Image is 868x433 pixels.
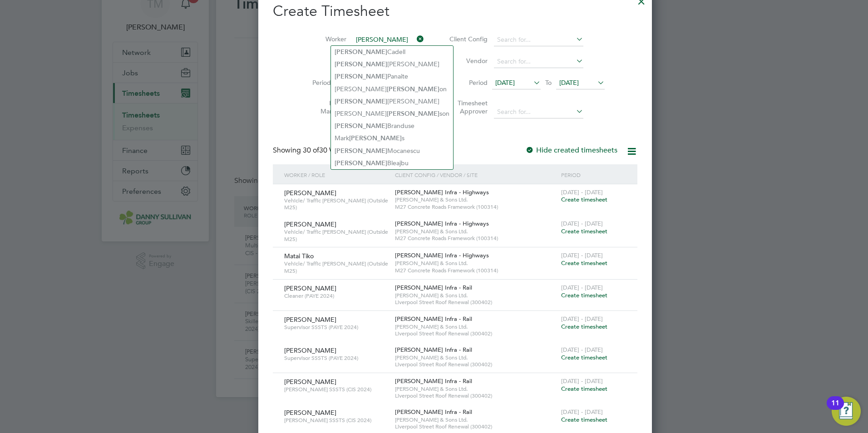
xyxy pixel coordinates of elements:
span: Liverpool Street Roof Renewal (300402) [395,423,557,430]
span: Create timesheet [561,196,607,203]
li: [PERSON_NAME] son [331,108,453,120]
span: [PERSON_NAME] & Sons Ltd. [395,354,557,361]
span: M27 Concrete Roads Framework (100314) [395,267,557,274]
label: Vendor [447,57,488,65]
span: [PERSON_NAME] Infra - Highways [395,188,489,196]
span: [PERSON_NAME] [284,346,336,354]
div: Period [559,164,628,185]
span: [DATE] - [DATE] [561,220,603,227]
span: Create timesheet [561,416,607,423]
span: [PERSON_NAME] & Sons Ltd. [395,385,557,393]
span: [DATE] - [DATE] [561,346,603,354]
span: [PERSON_NAME] Infra - Rail [395,284,472,291]
b: [PERSON_NAME] [335,122,387,130]
span: Vehicle/ Traffic [PERSON_NAME] (Outside M25) [284,260,388,274]
span: [PERSON_NAME] Infra - Highways [395,251,489,259]
span: [DATE] [495,79,515,87]
div: 11 [831,403,839,415]
span: [PERSON_NAME] Infra - Highways [395,220,489,227]
span: Liverpool Street Roof Renewal (300402) [395,392,557,399]
span: [DATE] - [DATE] [561,284,603,291]
span: M27 Concrete Roads Framework (100314) [395,235,557,242]
span: [PERSON_NAME] Infra - Rail [395,346,472,354]
b: [PERSON_NAME] [335,159,387,167]
span: Liverpool Street Roof Renewal (300402) [395,361,557,368]
span: Create timesheet [561,259,607,267]
span: [PERSON_NAME] & Sons Ltd. [395,260,557,267]
span: [PERSON_NAME] & Sons Ltd. [395,228,557,235]
label: Period Type [306,79,346,87]
span: [DATE] - [DATE] [561,408,603,416]
label: Timesheet Approver [447,99,488,115]
span: [PERSON_NAME] [284,315,336,324]
label: Worker [306,35,346,43]
span: Supervisor SSSTS (PAYE 2024) [284,354,388,362]
label: Period [447,79,488,87]
span: [PERSON_NAME] [284,408,336,417]
span: [DATE] [559,79,579,87]
label: Hiring Manager [306,99,346,115]
span: [PERSON_NAME] & Sons Ltd. [395,196,557,203]
span: Liverpool Street Roof Renewal (300402) [395,299,557,306]
li: Mark s [331,132,453,144]
span: [PERSON_NAME] [284,284,336,292]
li: [PERSON_NAME] [331,58,453,70]
label: Client Config [447,35,488,43]
b: [PERSON_NAME] [335,60,387,68]
button: Open Resource Center, 11 new notifications [832,397,861,426]
span: [PERSON_NAME] [284,220,336,228]
span: [PERSON_NAME] SSSTS (CIS 2024) [284,386,388,393]
input: Search for... [494,106,583,118]
span: Matai Tiko [284,252,314,260]
b: [PERSON_NAME] [387,110,439,118]
span: Liverpool Street Roof Renewal (300402) [395,330,557,337]
div: Showing [273,146,357,155]
span: Create timesheet [561,291,607,299]
span: [PERSON_NAME] SSSTS (CIS 2024) [284,417,388,424]
span: [DATE] - [DATE] [561,251,603,259]
span: Create timesheet [561,323,607,330]
li: [PERSON_NAME] [331,95,453,108]
span: Vehicle/ Traffic [PERSON_NAME] (Outside M25) [284,228,388,242]
span: M27 Concrete Roads Framework (100314) [395,203,557,211]
span: [PERSON_NAME] & Sons Ltd. [395,292,557,299]
span: 30 of [303,146,319,155]
span: [PERSON_NAME] Infra - Rail [395,377,472,385]
input: Search for... [353,34,424,46]
li: Cadell [331,46,453,58]
label: Site [306,57,346,65]
h2: Create Timesheet [273,2,637,21]
span: Cleaner (PAYE 2024) [284,292,388,300]
span: [PERSON_NAME] Infra - Rail [395,315,472,323]
li: Bleajbu [331,157,453,169]
input: Search for... [494,34,583,46]
b: [PERSON_NAME] [335,73,387,80]
span: Create timesheet [561,385,607,393]
div: Client Config / Vendor / Site [393,164,559,185]
span: [PERSON_NAME] Infra - Rail [395,408,472,416]
b: [PERSON_NAME] [335,98,387,105]
input: Search for... [494,55,583,68]
span: [PERSON_NAME] [284,189,336,197]
li: Mocanescu [331,145,453,157]
span: Vehicle/ Traffic [PERSON_NAME] (Outside M25) [284,197,388,211]
span: Create timesheet [561,227,607,235]
span: 30 Workers [303,146,355,155]
b: [PERSON_NAME] [349,134,402,142]
span: [DATE] - [DATE] [561,188,603,196]
span: To [542,77,554,89]
b: [PERSON_NAME] [387,85,439,93]
span: [DATE] - [DATE] [561,377,603,385]
li: Branduse [331,120,453,132]
b: [PERSON_NAME] [335,48,387,56]
li: Panaite [331,70,453,83]
span: Create timesheet [561,354,607,361]
span: [DATE] - [DATE] [561,315,603,323]
span: [PERSON_NAME] & Sons Ltd. [395,323,557,330]
span: Supervisor SSSTS (PAYE 2024) [284,324,388,331]
b: [PERSON_NAME] [335,147,387,155]
span: [PERSON_NAME] [284,378,336,386]
div: Worker / Role [282,164,393,185]
label: Hide created timesheets [525,146,617,155]
span: [PERSON_NAME] & Sons Ltd. [395,416,557,423]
